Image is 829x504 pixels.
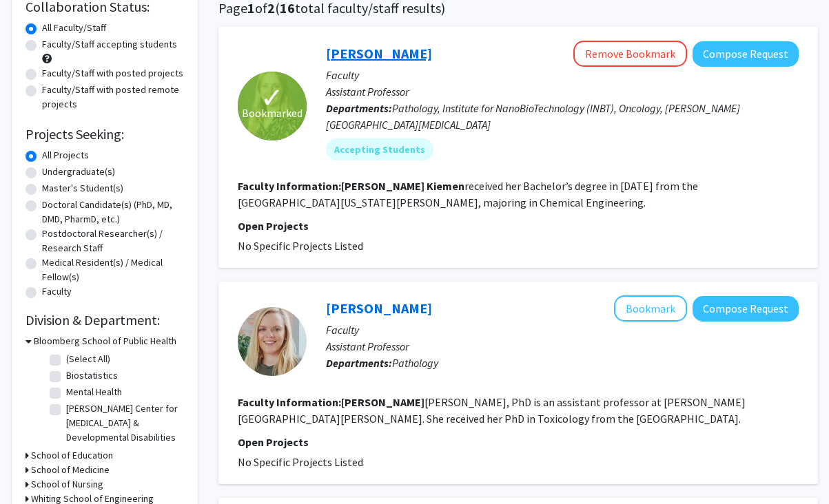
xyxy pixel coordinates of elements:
label: [PERSON_NAME] Center for [MEDICAL_DATA] & Developmental Disabilities [66,401,181,445]
span: Pathology, Institute for NanoBioTechnology (INBT), Oncology, [PERSON_NAME][GEOGRAPHIC_DATA][MEDIC... [326,101,740,132]
button: Add Ashley Rackow to Bookmarks [614,295,687,322]
b: [PERSON_NAME] [341,395,424,409]
label: Mental Health [66,385,122,399]
label: Faculty [42,284,72,299]
h3: School of Education [31,448,113,463]
span: Pathology [392,356,438,370]
label: Faculty/Staff accepting students [42,37,177,52]
label: Master's Student(s) [42,181,123,196]
span: No Specific Projects Listed [238,239,363,253]
p: Assistant Professor [326,83,799,100]
h2: Division & Department: [25,312,184,328]
mat-chip: Accepting Students [326,138,433,160]
iframe: Chat [10,442,59,494]
label: Postdoctoral Researcher(s) / Research Staff [42,227,184,255]
span: No Specific Projects Listed [238,455,363,469]
label: (Select All) [66,352,110,366]
p: Open Projects [238,434,799,450]
span: ✓ [260,91,284,105]
label: Undergraduate(s) [42,165,115,179]
p: Faculty [326,322,799,338]
fg-read-more: [PERSON_NAME], PhD is an assistant professor at [PERSON_NAME][GEOGRAPHIC_DATA][PERSON_NAME]. She ... [238,395,746,426]
button: Remove Bookmark [573,41,687,67]
a: [PERSON_NAME] [326,45,432,62]
label: Medical Resident(s) / Medical Fellow(s) [42,255,184,284]
p: Assistant Professor [326,338,799,355]
b: Departments: [326,356,392,370]
h3: Bloomberg School of Public Health [34,334,176,348]
p: Faculty [326,67,799,83]
button: Compose Request to Ashley Kiemen [693,41,799,67]
h2: Projects Seeking: [25,126,184,143]
b: Kiemen [427,179,464,193]
label: All Projects [42,148,89,162]
b: Departments: [326,101,392,115]
a: [PERSON_NAME] [326,300,432,317]
fg-read-more: received her Bachelor’s degree in [DATE] from the [GEOGRAPHIC_DATA][US_STATE][PERSON_NAME], major... [238,179,698,209]
button: Compose Request to Ashley Rackow [693,296,799,322]
span: Bookmarked [242,105,303,121]
b: [PERSON_NAME] [341,179,424,193]
b: Faculty Information: [238,179,341,193]
b: Faculty Information: [238,395,341,409]
label: Biostatistics [66,368,118,383]
label: Doctoral Candidate(s) (PhD, MD, DMD, PharmD, etc.) [42,198,184,227]
p: Open Projects [238,218,799,234]
h3: School of Nursing [31,477,103,492]
label: Faculty/Staff with posted projects [42,66,183,81]
label: All Faculty/Staff [42,21,106,35]
h3: School of Medicine [31,463,110,477]
label: Faculty/Staff with posted remote projects [42,83,184,112]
